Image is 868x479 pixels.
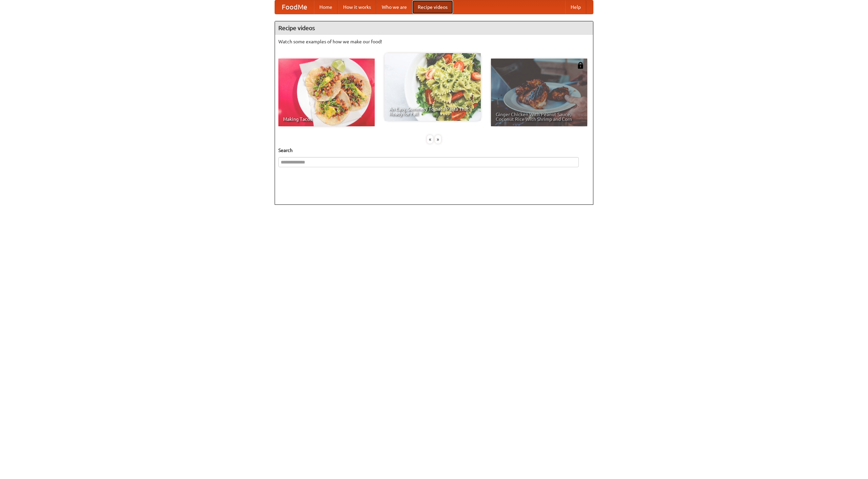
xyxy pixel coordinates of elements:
a: How it works [338,0,376,14]
a: Help [565,0,586,14]
a: Who we are [376,0,412,14]
a: FoodMe [275,0,314,14]
a: An Easy, Summery Tomato Pasta That's Ready for Fall [384,53,481,121]
a: Making Tacos [278,59,375,126]
span: An Easy, Summery Tomato Pasta That's Ready for Fall [389,107,476,116]
a: Recipe videos [412,0,453,14]
h4: Recipe videos [275,21,593,35]
div: » [435,135,441,144]
div: « [427,135,433,144]
span: Making Tacos [283,117,370,122]
h5: Search [278,147,590,154]
img: 483408.png [577,62,584,69]
a: Home [314,0,338,14]
p: Watch some examples of how we make our food! [278,38,590,45]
